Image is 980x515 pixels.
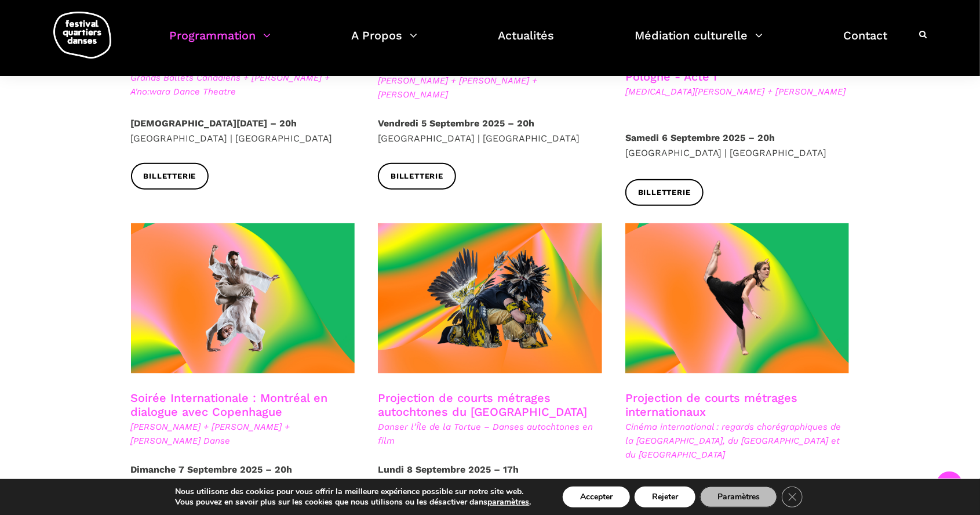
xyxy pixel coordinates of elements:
span: Danser l’Île de la Tortue – Danses autochtones en film [378,420,602,448]
a: Billetterie [625,179,704,205]
a: Soirée Internationale : Montréal en dialogue avec Copenhague [131,391,328,419]
a: Actualités [498,26,554,60]
a: Médiation culturelle [635,26,763,60]
span: [PERSON_NAME] + [PERSON_NAME] + [PERSON_NAME] Danse [131,420,355,448]
p: [GEOGRAPHIC_DATA] | [GEOGRAPHIC_DATA] [131,116,355,146]
button: Paramètres [700,487,777,507]
p: [GEOGRAPHIC_DATA] | [GEOGRAPHIC_DATA] [131,462,355,492]
a: Programmation [169,26,271,60]
strong: Samedi 6 Septembre 2025 – 20h [625,132,775,143]
a: A Propos [351,26,417,60]
p: Nous utilisons des cookies pour vous offrir la meilleure expérience possible sur notre site web. [175,487,531,497]
span: Grands Ballets Canadiens + [PERSON_NAME] + A'no:wara Dance Theatre [131,71,355,99]
a: Contact [843,26,887,60]
button: Accepter [563,487,630,507]
span: [MEDICAL_DATA][PERSON_NAME] + [PERSON_NAME] [625,85,850,99]
strong: Vendredi 5 Septembre 2025 – 20h [378,118,534,129]
strong: Lundi 8 Septembre 2025 – 19h15 [625,478,775,489]
a: Billetterie [131,163,209,189]
h3: Projection de courts métrages internationaux [625,391,850,420]
button: Close GDPR Cookie Banner [782,487,803,507]
span: Cinéma international : regards chorégraphiques de la [GEOGRAPHIC_DATA], du [GEOGRAPHIC_DATA] et d... [625,420,850,462]
p: [GEOGRAPHIC_DATA] | [GEOGRAPHIC_DATA] [625,130,850,160]
span: Billetterie [144,171,196,183]
a: Billetterie [378,163,456,189]
p: Vous pouvez en savoir plus sur les cookies que nous utilisons ou les désactiver dans . [175,497,531,507]
p: ONF [378,462,602,492]
p: ONF [625,476,850,506]
strong: Dimanche 7 Septembre 2025 – 20h [131,464,293,475]
p: [GEOGRAPHIC_DATA] | [GEOGRAPHIC_DATA] [378,116,602,146]
img: logo-fqd-med [53,12,111,59]
span: [PERSON_NAME] + [PERSON_NAME] + [PERSON_NAME] [378,74,602,101]
strong: Lundi 8 Septembre 2025 – 17h [378,464,519,475]
span: Billetterie [391,171,443,183]
strong: [DEMOGRAPHIC_DATA][DATE] – 20h [131,118,297,129]
h3: Projection de courts métrages autochtones du [GEOGRAPHIC_DATA] [378,391,602,420]
button: Rejeter [635,487,695,507]
button: paramètres [488,497,530,507]
span: Billetterie [638,187,691,199]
